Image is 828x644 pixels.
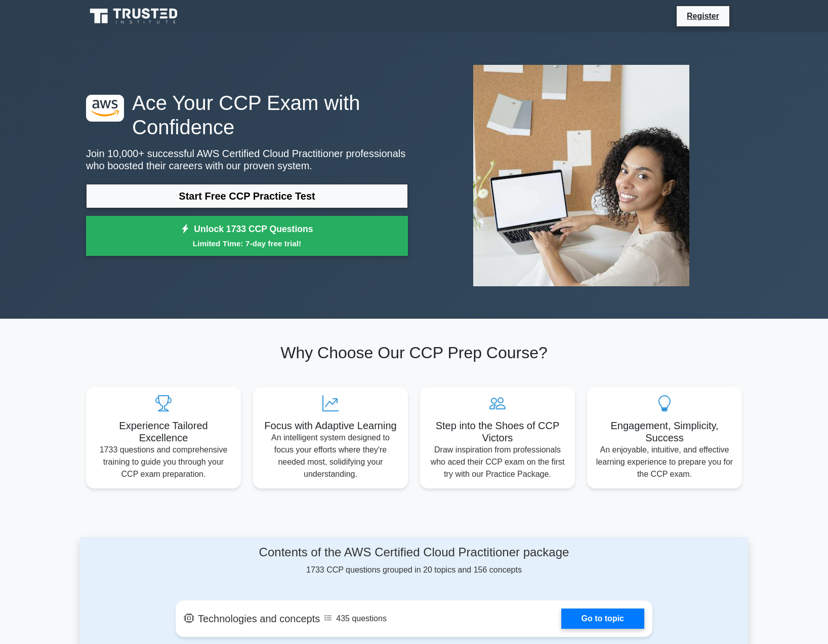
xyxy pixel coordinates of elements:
[681,10,725,22] a: Register
[99,238,395,249] small: Limited Time: 7-day free trial!
[428,444,567,480] p: Draw inspiration from professionals who aced their CCP exam on the first try with our Practice Pa...
[86,91,408,139] h1: Ace Your CCP Exam with Confidence
[261,432,400,480] p: An intelligent system designed to focus your efforts where they're needed most, solidifying your ...
[176,545,652,576] div: 1733 CCP questions grouped in 20 topics and 156 concepts
[86,147,408,172] p: Join 10,000+ successful AWS Certified Cloud Practitioner professionals who boosted their careers ...
[86,216,408,256] a: Unlock 1733 CCP QuestionsLimited Time: 7-day free trial!
[94,444,233,480] p: 1733 questions and comprehensive training to guide you through your CCP exam preparation.
[561,609,644,629] a: Go to topic
[595,444,734,480] p: An enjoyable, intuitive, and effective learning experience to prepare you for the CCP exam.
[86,184,408,208] a: Start Free CCP Practice Test
[86,343,742,362] h2: Why Choose Our CCP Prep Course?
[94,420,233,444] h5: Experience Tailored Excellence
[176,545,652,560] h4: Contents of the AWS Certified Cloud Practitioner package
[261,420,400,432] h5: Focus with Adaptive Learning
[595,420,734,444] h5: Engagement, Simplicity, Success
[428,420,567,444] h5: Step into the Shoes of CCP Victors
